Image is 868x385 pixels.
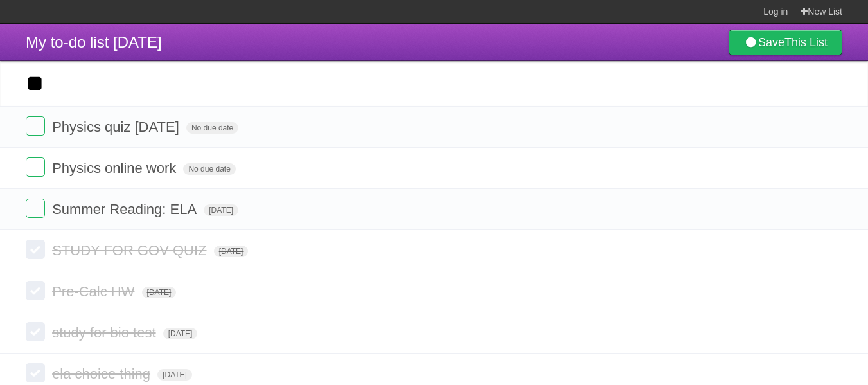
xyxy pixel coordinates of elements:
span: [DATE] [204,204,238,216]
label: Done [26,240,45,259]
span: [DATE] [157,369,192,381]
label: Done [26,322,45,341]
span: Summer Reading: ELA [52,201,200,217]
b: This List [784,36,828,49]
span: STUDY FOR GOV QUIZ [52,242,209,258]
span: Pre-Calc HW [52,283,137,300]
label: Done [26,199,45,218]
label: Done [26,157,45,177]
label: Done [26,281,45,300]
span: study for bio test [52,325,159,341]
span: Physics online work [52,160,179,176]
span: ela choice thing [52,366,154,382]
span: [DATE] [163,328,198,339]
a: SaveThis List [729,30,842,55]
span: My to-do list [DATE] [26,33,162,51]
span: No due date [183,163,235,175]
label: Done [26,116,45,136]
span: [DATE] [142,287,177,298]
span: Physics quiz [DATE] [52,119,182,135]
span: [DATE] [214,246,249,257]
span: No due date [186,122,238,134]
label: Done [26,363,45,382]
